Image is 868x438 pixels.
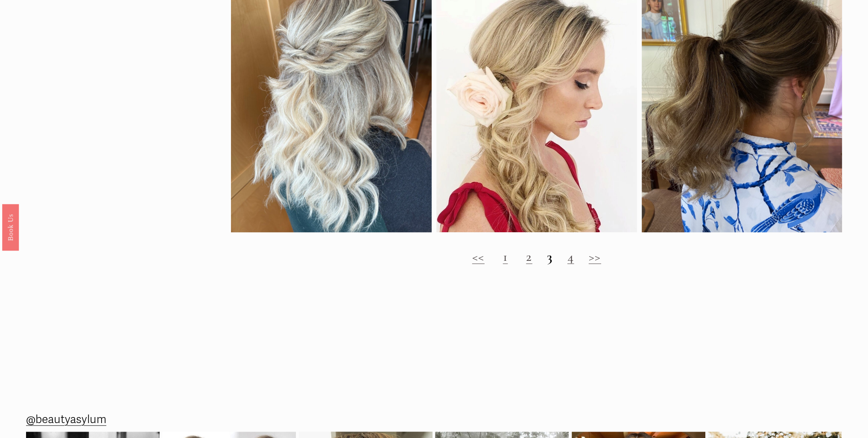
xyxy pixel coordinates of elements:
[589,248,601,265] a: >>
[526,248,532,265] a: 2
[26,409,106,430] a: @beautyasylum
[547,248,553,265] strong: 3
[567,248,574,265] a: 4
[472,248,485,265] a: <<
[503,248,508,265] a: 1
[2,204,19,251] a: Book Us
